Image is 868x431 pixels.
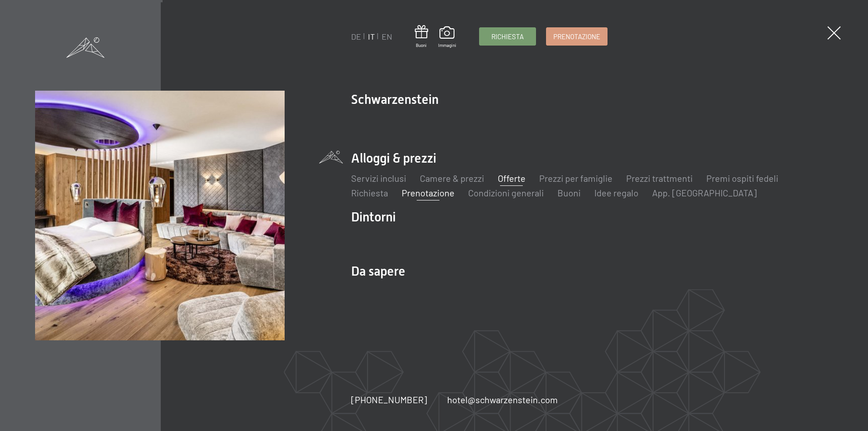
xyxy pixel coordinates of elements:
[546,28,607,45] a: Prenotazione
[652,187,757,198] a: App. [GEOGRAPHIC_DATA]
[382,31,392,41] a: EN
[351,393,427,406] a: [PHONE_NUMBER]
[480,28,536,45] a: Richiesta
[351,173,406,184] a: Servizi inclusi
[415,42,428,48] span: Buoni
[438,26,456,48] a: Immagini
[368,31,375,41] a: IT
[498,173,526,184] a: Offerte
[447,393,558,406] a: hotel@schwarzenstein.com
[402,187,454,198] a: Prenotazione
[706,173,778,184] a: Premi ospiti fedeli
[539,173,613,184] a: Prezzi per famiglie
[420,173,484,184] a: Camere & prezzi
[351,187,388,198] a: Richiesta
[626,173,693,184] a: Prezzi trattmenti
[557,187,581,198] a: Buoni
[351,31,361,41] a: DE
[553,32,600,41] span: Prenotazione
[415,25,428,48] a: Buoni
[594,187,638,198] a: Idee regalo
[351,394,427,405] span: [PHONE_NUMBER]
[468,187,544,198] a: Condizioni generali
[491,32,524,41] span: Richiesta
[438,42,456,48] span: Immagini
